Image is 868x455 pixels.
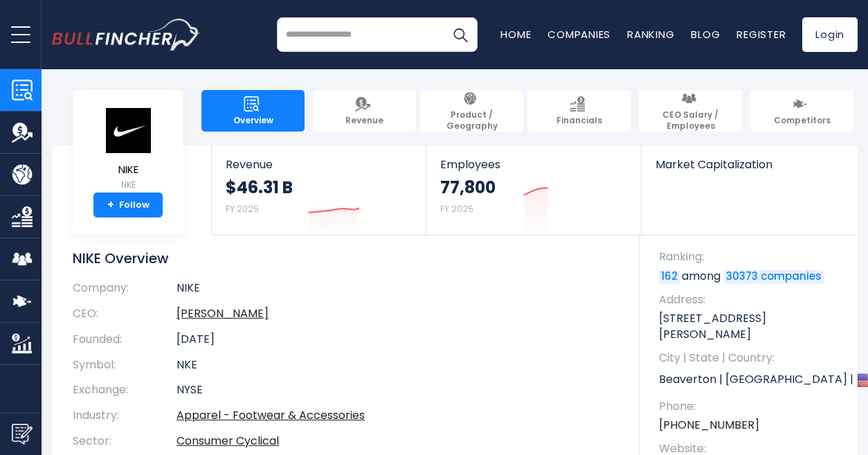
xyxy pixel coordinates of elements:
a: Consumer Cyclical [177,433,279,449]
p: [STREET_ADDRESS][PERSON_NAME] [659,311,844,342]
a: 162 [659,270,680,284]
a: Companies [548,27,611,42]
span: City | State | Country: [659,350,844,366]
span: Address: [659,292,844,307]
p: among [659,269,844,284]
a: Overview [201,90,305,132]
span: Revenue [345,115,383,126]
span: Phone: [659,399,844,414]
a: Login [802,17,858,52]
th: Exchange: [73,377,177,403]
a: Ranking [627,27,674,42]
a: Financials [527,90,631,132]
th: Founded: [73,327,177,353]
img: bullfincher logo [52,19,201,51]
a: Register [736,27,786,42]
small: FY 2025 [440,203,473,215]
span: Employees [440,158,626,171]
span: Revenue [226,158,412,171]
a: Competitors [750,90,853,132]
a: 30373 companies [724,270,824,284]
h1: NIKE Overview [73,249,619,267]
td: NIKE [177,281,619,301]
a: Product / Geography [420,90,523,132]
a: +Follow [93,193,163,217]
small: FY 2025 [226,203,259,215]
a: Go to homepage [52,19,201,51]
span: Market Capitalization [655,158,842,171]
a: Home [500,27,531,42]
a: ceo [177,305,269,321]
a: CEO Salary / Employees [639,90,742,132]
span: CEO Salary / Employees [646,109,735,131]
a: Market Capitalization [642,145,856,195]
a: Apparel - Footwear & Accessories [177,407,365,423]
span: Ranking: [659,249,844,265]
span: Product / Geography [427,109,516,131]
th: Industry: [73,403,177,429]
td: [DATE] [177,327,619,353]
th: Sector: [73,429,177,454]
th: CEO: [73,301,177,327]
th: Company: [73,281,177,301]
span: Competitors [774,115,831,126]
strong: 77,800 [440,177,496,198]
p: Beaverton | [GEOGRAPHIC_DATA] | US [659,370,844,391]
a: Revenue $46.31 B FY 2025 [212,145,426,235]
small: NKE [104,179,152,191]
a: Revenue [313,90,416,132]
span: Financials [557,115,602,126]
td: NYSE [177,377,619,403]
td: NKE [177,353,619,378]
strong: + [107,199,114,211]
a: [PHONE_NUMBER] [659,418,759,433]
th: Symbol: [73,353,177,378]
span: Overview [233,115,273,126]
button: Search [443,17,478,52]
a: Employees 77,800 FY 2025 [426,145,640,235]
a: Blog [691,27,720,42]
a: NIKE NKE [103,107,153,193]
strong: $46.31 B [226,177,293,198]
span: NIKE [104,164,152,176]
